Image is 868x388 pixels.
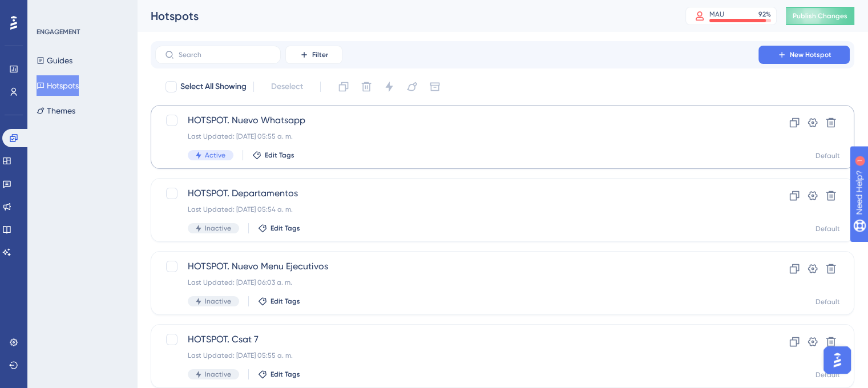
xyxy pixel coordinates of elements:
[188,132,726,141] div: Last Updated: [DATE] 05:55 a. m.
[793,11,847,21] span: Publish Changes
[815,151,840,160] div: Default
[285,46,342,64] button: Filter
[258,370,300,379] button: Edit Tags
[258,224,300,233] button: Edit Tags
[179,51,271,59] input: Search
[205,370,231,379] span: Inactive
[188,278,726,287] div: Last Updated: [DATE] 06:03 a. m.
[37,27,80,37] div: ENGAGEMENT
[27,3,71,17] span: Need Help?
[815,297,840,306] div: Default
[258,297,300,306] button: Edit Tags
[271,370,300,379] span: Edit Tags
[815,370,840,379] div: Default
[265,151,294,160] span: Edit Tags
[252,151,294,160] button: Edit Tags
[709,10,724,19] div: MAU
[271,297,300,306] span: Edit Tags
[815,224,840,233] div: Default
[37,100,75,121] button: Themes
[188,205,726,214] div: Last Updated: [DATE] 05:54 a. m.
[261,76,313,97] button: Deselect
[79,6,83,15] div: 1
[188,187,726,200] span: HOTSPOT. Departamentos
[786,7,854,25] button: Publish Changes
[758,46,850,64] button: New Hotspot
[205,151,225,160] span: Active
[188,114,726,127] span: HOTSPOT. Nuevo Whatsapp
[151,8,657,24] div: Hotspots
[271,80,303,94] span: Deselect
[205,297,231,306] span: Inactive
[188,260,726,273] span: HOTSPOT. Nuevo Menu Ejecutivos
[37,50,72,71] button: Guides
[180,80,247,94] span: Select All Showing
[205,224,231,233] span: Inactive
[188,351,726,360] div: Last Updated: [DATE] 05:55 a. m.
[758,10,771,19] div: 92 %
[271,224,300,233] span: Edit Tags
[312,50,328,59] span: Filter
[820,343,854,377] iframe: UserGuiding AI Assistant Launcher
[188,333,726,346] span: HOTSPOT. Csat 7
[37,75,79,96] button: Hotspots
[790,50,831,59] span: New Hotspot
